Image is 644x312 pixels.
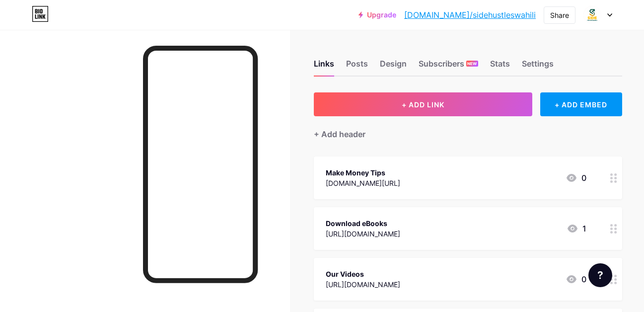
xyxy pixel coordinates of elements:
div: 1 [567,223,586,234]
div: [URL][DOMAIN_NAME] [326,279,400,290]
div: + Add header [314,128,365,140]
div: 0 [566,172,586,184]
div: Our Videos [326,269,400,279]
div: Make Money Tips [326,167,400,178]
span: + ADD LINK [402,100,444,109]
div: Share [550,10,569,20]
div: Design [380,58,407,76]
div: Subscribers [419,58,478,76]
div: [DOMAIN_NAME][URL] [326,178,400,188]
div: Download eBooks [326,218,400,229]
a: [DOMAIN_NAME]/sidehustleswahili [404,9,536,21]
div: Settings [522,58,554,76]
div: Stats [490,58,510,76]
div: + ADD EMBED [540,92,622,116]
div: Links [314,58,334,76]
a: Upgrade [358,11,396,19]
button: + ADD LINK [314,92,532,116]
img: henrickidawa [583,5,602,24]
span: NEW [467,61,477,67]
div: [URL][DOMAIN_NAME] [326,229,400,239]
div: Posts [346,58,368,76]
div: 0 [566,273,586,285]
